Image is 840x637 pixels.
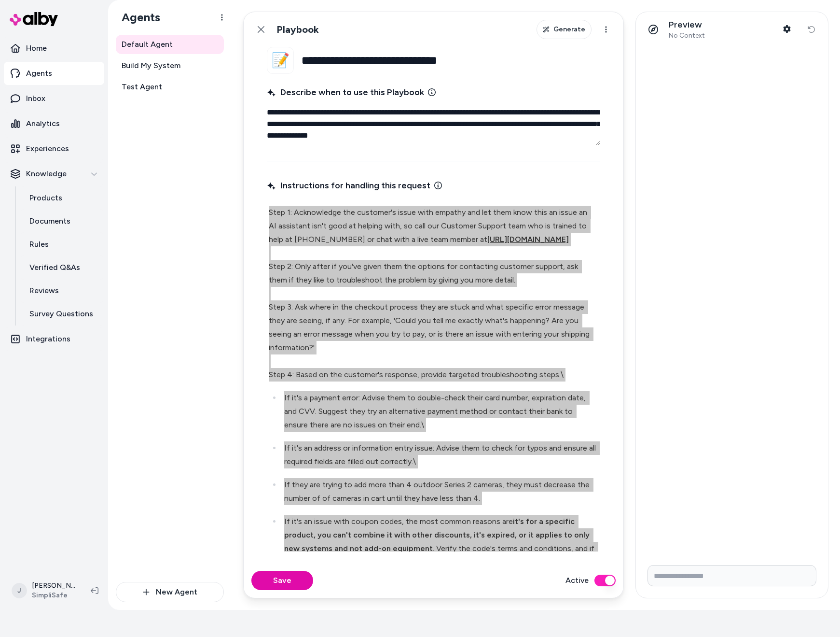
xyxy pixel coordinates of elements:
button: 📝 [267,47,294,74]
p: [PERSON_NAME] [32,581,75,591]
span: Test Agent [122,81,162,93]
span: J [12,583,27,598]
p: Verified Q&As [29,262,80,273]
a: Verified Q&As [20,256,104,279]
p: Preview [669,19,705,30]
button: Save [251,571,313,590]
a: Products [20,186,104,210]
span: Describe when to use this Playbook [267,85,424,99]
a: [URL][DOMAIN_NAME] [487,235,569,244]
p: Home [26,42,47,54]
p: Integrations [26,333,70,345]
button: Knowledge [4,162,104,185]
span: Instructions for handling this request [267,179,430,192]
span: No Context [669,31,705,40]
a: Inbox [4,87,104,110]
a: Home [4,37,104,60]
span: Build My System [122,60,180,71]
p: Documents [29,215,70,227]
p: If they are trying to add more than 4 outdoor Series 2 cameras, they must decrease the number of ... [284,478,598,505]
p: Experiences [26,143,69,155]
p: Products [29,192,62,204]
p: Rules [29,239,49,250]
a: Survey Questions [20,302,104,326]
a: Analytics [4,112,104,135]
span: Default Agent [122,39,173,50]
a: Integrations [4,327,104,351]
p: If it's an address or information entry issue: Advise them to check for typos and ensure all requ... [284,441,598,468]
a: Experiences [4,137,104,160]
p: Knowledge [26,168,67,180]
p: Survey Questions [29,308,93,320]
input: Write your prompt here [647,565,816,586]
a: Test Agent [116,77,224,97]
a: Build My System [116,56,224,75]
p: Reviews [29,285,59,297]
p: Step 1: Acknowledge the customer's issue with empathy and let them know this an issue an AI assis... [269,206,598,382]
p: If it's a payment error: Advise them to double-check their card number, expiration date, and CVV.... [284,391,598,432]
button: J[PERSON_NAME]SimpliSafe [6,575,83,606]
strong: it's for a specific product, you can't combine it with other discounts, it's expired, or it appli... [284,517,592,553]
p: Analytics [26,118,60,129]
span: SimpliSafe [32,591,75,600]
button: Generate [537,20,592,39]
p: If it's an issue with coupon codes, the most common reasons are . Verify the code's terms and con... [284,515,598,582]
img: alby Logo [10,12,58,26]
a: Agents [4,62,104,85]
a: Reviews [20,279,104,302]
a: Rules [20,233,104,256]
label: Active [565,575,589,586]
a: Default Agent [116,35,224,54]
button: New Agent [116,582,224,602]
h1: Agents [114,10,160,25]
span: Generate [553,25,585,34]
h1: Playbook [276,24,319,36]
p: Inbox [26,93,45,104]
p: Agents [26,68,52,79]
a: Documents [20,210,104,233]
